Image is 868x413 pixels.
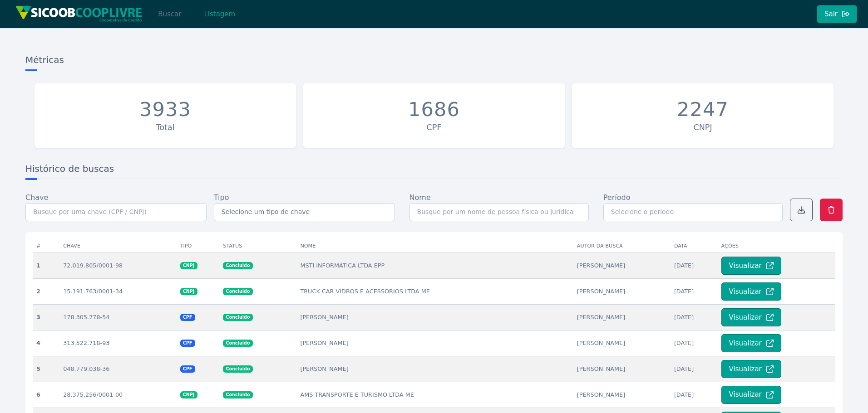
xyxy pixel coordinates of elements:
th: Nome [296,239,573,253]
th: Data [671,239,718,253]
th: 1 [33,253,59,278]
td: TRUCK CAR VIDROS E ACESSORIOS LTDA ME [296,278,573,304]
span: Concluido [223,288,252,295]
div: Total [39,121,291,133]
button: Listagem [196,5,243,23]
h3: Métricas [25,53,843,70]
th: 2 [33,278,59,304]
div: 2247 [677,98,729,121]
td: MSTI INFORMATICA LTDA EPP [296,253,573,278]
th: Ações [718,239,835,253]
th: 4 [33,330,59,356]
span: Concluido [223,391,252,398]
h3: Histórico de buscas [25,162,843,179]
td: 313.522.718-93 [59,330,176,356]
div: 1686 [408,98,460,121]
label: Nome [409,192,431,203]
span: Concluido [223,340,252,347]
td: [PERSON_NAME] [296,330,573,356]
td: [PERSON_NAME] [573,356,671,382]
td: [PERSON_NAME] [573,253,671,278]
div: CNPJ [577,121,829,133]
span: CNPJ [180,288,197,295]
img: img/sicoob_cooplivre.png [15,5,143,22]
span: CNPJ [180,391,197,398]
button: Sair [817,5,857,23]
td: [PERSON_NAME] [573,382,671,408]
td: [DATE] [671,253,718,278]
label: Chave [25,192,48,203]
td: [DATE] [671,278,718,304]
th: # [33,239,59,253]
td: [DATE] [671,330,718,356]
button: Visualizar [721,282,781,301]
span: Concluido [223,365,252,373]
label: Período [603,192,631,203]
th: Chave [59,239,176,253]
th: 3 [33,304,59,330]
span: CPF [180,340,195,347]
td: 28.375.256/0001-00 [59,382,176,408]
button: Visualizar [721,308,781,326]
td: [PERSON_NAME] [296,304,573,330]
span: CPF [180,314,195,321]
button: Visualizar [721,360,781,378]
div: 3933 [139,98,191,121]
label: Tipo [214,192,229,203]
span: CPF [180,365,195,373]
td: [DATE] [671,356,718,382]
th: Autor da busca [573,239,671,253]
span: CNPJ [180,262,197,269]
td: 72.019.805/0001-98 [59,253,176,278]
td: [PERSON_NAME] [573,278,671,304]
td: 178.305.778-54 [59,304,176,330]
td: [PERSON_NAME] [296,356,573,382]
td: [DATE] [671,382,718,408]
th: 5 [33,356,59,382]
span: Concluido [223,314,252,321]
th: Status [219,239,296,253]
td: 15.191.763/0001-34 [59,278,176,304]
td: [PERSON_NAME] [573,304,671,330]
td: AMS TRANSPORTE E TURISMO LTDA ME [296,382,573,408]
span: Concluido [223,262,252,269]
input: Selecione o período [603,203,783,221]
div: CPF [308,121,560,133]
th: Tipo [177,239,220,253]
input: Busque por uma chave (CPF / CNPJ) [25,203,207,221]
td: [DATE] [671,304,718,330]
button: Buscar [150,5,189,23]
th: 6 [33,382,59,408]
input: Busque por um nome de pessoa física ou jurídica [409,203,589,221]
td: [PERSON_NAME] [573,330,671,356]
button: Visualizar [721,334,781,352]
td: 048.779.038-36 [59,356,176,382]
button: Visualizar [721,386,781,404]
button: Visualizar [721,257,781,275]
